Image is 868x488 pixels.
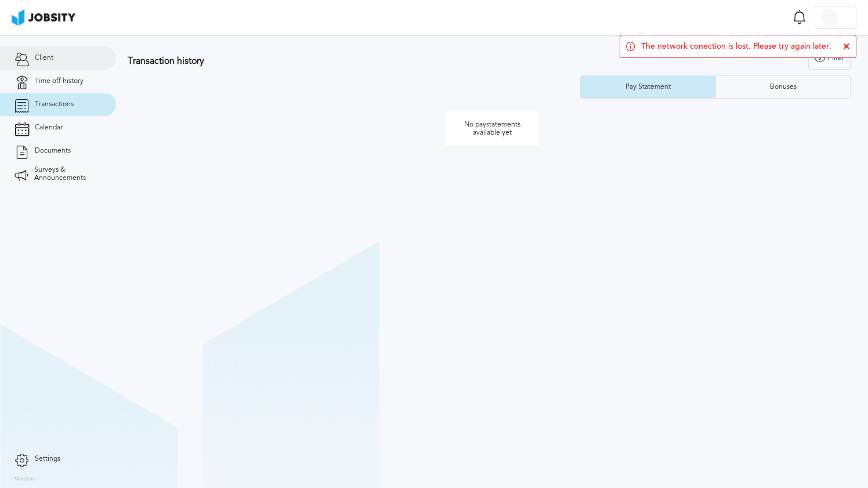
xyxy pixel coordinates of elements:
span: Settings [35,455,60,463]
span: Calendar [35,124,63,132]
button: Filter [808,46,851,70]
button: Pay Statement [580,75,715,99]
div: Bonuses [764,83,802,91]
span: Documents [35,147,71,155]
div: Filter [809,47,850,70]
div: Pay Statement [620,83,677,91]
span: Time off history [35,77,84,85]
span: Surveys & Announcements [34,166,102,182]
span: Client [35,54,53,62]
span: Transactions [35,100,74,109]
img: ab4bad089aa723f57921c736e9817d99.png [12,9,75,26]
h3: Transaction history [128,56,523,66]
label: Version: [15,476,36,483]
button: Bonuses [715,75,851,99]
p: No paystatements available yet [446,111,538,146]
span: The network conection is lost. Please try again later. [641,42,831,51]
